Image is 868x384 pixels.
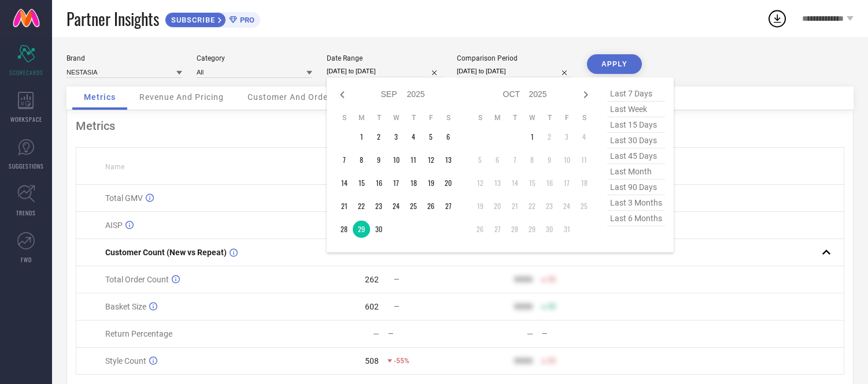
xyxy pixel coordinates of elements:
span: Name [105,163,124,171]
td: Sat Sep 13 2025 [439,151,457,169]
span: Style Count [105,356,146,366]
td: Thu Sep 04 2025 [405,128,422,146]
div: — [527,329,533,338]
td: Wed Sep 03 2025 [387,128,405,146]
span: Partner Insights [67,7,159,31]
div: 9999 [514,356,533,366]
td: Wed Sep 17 2025 [387,174,405,192]
span: Basket Size [105,302,146,311]
span: last month [607,164,665,180]
span: Return Percentage [105,329,172,338]
span: Customer Count (New vs Repeat) [105,248,227,257]
td: Fri Oct 10 2025 [558,151,575,169]
td: Sun Oct 05 2025 [471,151,489,169]
td: Thu Oct 09 2025 [541,151,558,169]
td: Fri Sep 26 2025 [422,197,439,215]
span: Total Order Count [105,275,169,284]
td: Tue Oct 21 2025 [506,197,523,215]
td: Thu Oct 16 2025 [541,174,558,192]
th: Sunday [471,113,489,122]
td: Sat Sep 20 2025 [439,174,457,192]
td: Sat Oct 25 2025 [575,197,593,215]
td: Wed Sep 24 2025 [387,197,405,215]
td: Thu Sep 18 2025 [405,174,422,192]
td: Mon Oct 13 2025 [489,174,506,192]
td: Sat Sep 27 2025 [439,197,457,215]
div: — [373,329,379,338]
div: 262 [365,275,379,284]
div: — [388,330,459,338]
td: Thu Oct 30 2025 [541,221,558,238]
td: Fri Oct 24 2025 [558,197,575,215]
span: last 3 months [607,195,665,211]
td: Sun Sep 07 2025 [335,151,353,169]
td: Fri Sep 05 2025 [422,128,439,146]
td: Sun Oct 12 2025 [471,174,489,192]
td: Tue Oct 14 2025 [506,174,523,192]
div: Open download list [767,8,788,29]
input: Select date range [327,65,442,77]
td: Tue Sep 16 2025 [370,174,387,192]
td: Tue Sep 02 2025 [370,128,387,146]
td: Thu Oct 23 2025 [541,197,558,215]
div: Metrics [76,119,844,133]
td: Sat Oct 04 2025 [575,128,593,146]
td: Thu Sep 25 2025 [405,197,422,215]
span: — [394,275,399,284]
td: Sun Oct 19 2025 [471,197,489,215]
td: Mon Sep 08 2025 [353,151,370,169]
span: last 7 days [607,86,665,102]
td: Fri Sep 19 2025 [422,174,439,192]
td: Tue Oct 07 2025 [506,151,523,169]
td: Tue Sep 30 2025 [370,221,387,238]
td: Tue Sep 09 2025 [370,151,387,169]
td: Mon Sep 15 2025 [353,174,370,192]
div: Brand [67,54,182,62]
div: 9999 [514,275,533,284]
td: Sat Sep 06 2025 [439,128,457,146]
button: APPLY [587,54,642,74]
span: AISP [105,221,123,230]
td: Sun Sep 14 2025 [335,174,353,192]
span: Metrics [84,92,116,102]
td: Wed Oct 08 2025 [523,151,541,169]
th: Tuesday [370,113,387,122]
span: Revenue And Pricing [139,92,224,102]
th: Friday [558,113,575,122]
div: Category [197,54,312,62]
td: Wed Oct 29 2025 [523,221,541,238]
span: last 30 days [607,133,665,148]
div: 508 [365,356,379,366]
td: Wed Oct 01 2025 [523,128,541,146]
td: Fri Sep 12 2025 [422,151,439,169]
span: TRENDS [16,208,36,217]
div: — [542,330,613,338]
a: SUBSCRIBEPRO [165,9,260,28]
th: Sunday [335,113,353,122]
td: Mon Oct 20 2025 [489,197,506,215]
span: — [394,303,399,311]
span: last 45 days [607,148,665,164]
th: Saturday [439,113,457,122]
span: WORKSPACE [10,115,42,124]
div: Comparison Period [457,54,572,62]
td: Sun Oct 26 2025 [471,221,489,238]
span: SUBSCRIBE [165,16,218,24]
span: last 15 days [607,117,665,133]
td: Sat Oct 18 2025 [575,174,593,192]
td: Sat Oct 11 2025 [575,151,593,169]
div: Next month [579,88,593,102]
div: Date Range [327,54,442,62]
td: Fri Oct 03 2025 [558,128,575,146]
input: Select comparison period [457,65,572,77]
td: Thu Sep 11 2025 [405,151,422,169]
span: Total GMV [105,193,143,203]
span: PRO [237,16,254,24]
span: last week [607,102,665,117]
td: Fri Oct 31 2025 [558,221,575,238]
span: Customer And Orders [248,92,336,102]
th: Saturday [575,113,593,122]
th: Friday [422,113,439,122]
span: 50 [548,357,556,365]
th: Wednesday [523,113,541,122]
